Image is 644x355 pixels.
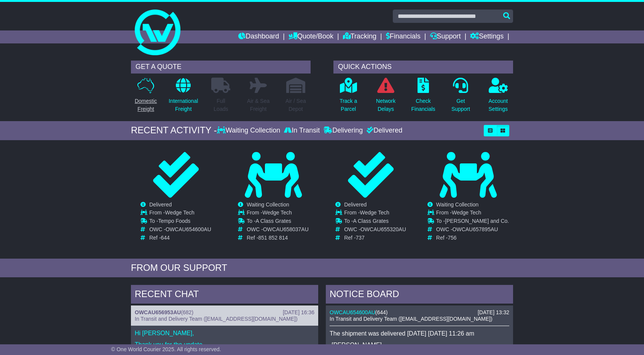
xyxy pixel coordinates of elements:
span: [PERSON_NAME] and Co. [445,218,509,224]
span: Wedge Tech [262,209,292,216]
span: 851 852 814 [258,235,288,241]
span: © One World Courier 2025. All rights reserved. [111,346,221,352]
p: Track a Parcel [340,97,357,113]
p: Full Loads [211,97,230,113]
span: Tempo Foods [158,218,191,224]
td: OWC - [344,226,406,235]
p: Thank you for the update. [135,341,314,348]
span: 644 [161,235,170,241]
span: Delivered [344,201,367,208]
a: Settings [470,30,504,43]
div: [DATE] 16:36 [283,309,314,316]
td: Ref - [436,235,509,241]
p: -[PERSON_NAME] [330,341,509,349]
span: 756 [448,235,456,241]
span: In Transit and Delivery Team ([EMAIL_ADDRESS][DOMAIN_NAME]) [330,316,493,322]
span: OWCAU658037AU [263,226,309,232]
span: Wedge Tech [165,209,194,216]
td: OWC - [436,226,509,235]
a: AccountSettings [488,77,509,117]
span: OWCAU655320AU [360,226,406,232]
span: OWCAU654600AU [166,226,211,232]
span: A Class Grates [353,218,389,224]
p: Account Settings [489,97,508,113]
div: NOTICE BOARD [326,285,513,305]
span: Delivered [149,201,172,208]
span: Wedge Tech [452,209,481,216]
div: FROM OUR SUPPORT [131,262,513,273]
div: RECENT CHAT [131,285,318,305]
a: Financials [386,30,421,43]
p: Get Support [451,97,470,113]
span: In Transit and Delivery Team ([EMAIL_ADDRESS][DOMAIN_NAME]) [135,316,298,322]
span: A Class Grates [256,218,291,224]
span: 644 [377,309,386,315]
a: DomesticFreight [134,77,157,117]
a: NetworkDelays [376,77,396,117]
div: Delivering [322,126,365,135]
a: OWCAU656953AU [135,309,181,315]
div: Waiting Collection [217,126,282,135]
div: [DATE] 13:32 [478,309,509,316]
td: To - [436,218,509,226]
p: International Freight [169,97,198,113]
a: Track aParcel [339,77,357,117]
td: To - [149,218,211,226]
div: QUICK ACTIONS [333,61,513,74]
p: Network Delays [376,97,395,113]
td: OWC - [149,226,211,235]
div: GET A QUOTE [131,61,311,74]
a: CheckFinancials [411,77,436,117]
div: Delivered [365,126,402,135]
td: Ref - [344,235,406,241]
a: Quote/Book [289,30,333,43]
span: OWCAU657895AU [453,226,498,232]
div: ( ) [135,309,314,316]
span: Waiting Collection [247,201,289,208]
td: From - [344,209,406,218]
a: Dashboard [238,30,279,43]
div: RECENT ACTIVITY - [131,125,217,136]
p: Air & Sea Freight [247,97,269,113]
span: 737 [356,235,365,241]
a: Tracking [343,30,376,43]
td: OWC - [247,226,309,235]
p: Hi [PERSON_NAME], [135,329,314,337]
td: To - [247,218,309,226]
p: Domestic Freight [135,97,157,113]
td: Ref - [149,235,211,241]
p: Check Financials [411,97,435,113]
a: Support [430,30,461,43]
td: To - [344,218,406,226]
p: The shipment was delivered [DATE] [DATE] 11:26 am [330,330,509,337]
td: From - [436,209,509,218]
a: OWCAU654600AU [330,309,375,315]
span: Waiting Collection [436,201,479,208]
div: ( ) [330,309,509,316]
div: In Transit [282,126,322,135]
td: Ref - [247,235,309,241]
p: Air / Sea Depot [285,97,306,113]
span: Wedge Tech [360,209,389,216]
a: GetSupport [451,77,470,117]
td: From - [247,209,309,218]
a: InternationalFreight [168,77,198,117]
span: 682 [183,309,191,315]
td: From - [149,209,211,218]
